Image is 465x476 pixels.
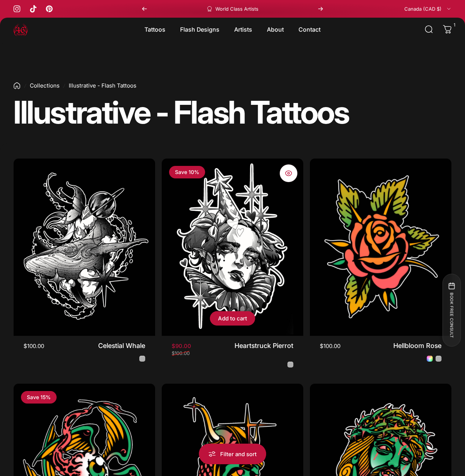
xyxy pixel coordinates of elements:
[442,274,461,347] button: BOOK FREE CONSULT
[14,159,155,335] img: Celestial Whale
[13,82,349,89] nav: breadcrumbs
[174,97,245,128] animate-element: Flash
[137,22,328,37] nav: Primary
[158,154,307,340] img: Heartstruck Pierrot
[210,311,255,326] button: Add to cart
[227,22,260,37] summary: Artists
[427,356,433,362] a: Hellbloom Rose - Colour
[310,159,451,335] img: Hellbloom Rose
[139,356,145,362] a: Celestial Whale - Black and Grey
[173,22,227,37] summary: Flash Designs
[64,82,136,89] li: Illustrative - Flash Tattoos
[250,97,348,128] animate-element: Tattoos
[436,356,441,362] a: Hellbloom Rose - Black and Grey
[393,342,441,349] a: Hellbloom Rose
[98,342,145,349] a: Celestial Whale
[215,6,258,12] p: World Class Artists
[287,362,293,367] a: Heartstruck Pierrot - Black and Grey
[260,22,291,37] summary: About
[199,444,266,464] button: Filter and sort
[404,6,441,12] span: Canada (CAD $)
[162,159,303,335] a: Heartstruck Pierrot
[235,342,293,349] a: Heartstruck Pierrot
[30,82,60,89] a: Collections
[172,343,191,349] span: $90.00
[291,22,328,37] a: Contact
[13,97,150,128] animate-element: Illustrative
[155,97,168,128] animate-element: -
[320,343,340,349] span: $100.00
[172,351,190,356] span: $100.00
[439,21,455,38] a: 1 item
[454,21,455,28] cart-count: 1 item
[137,22,173,37] summary: Tattoos
[24,343,44,349] span: $100.00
